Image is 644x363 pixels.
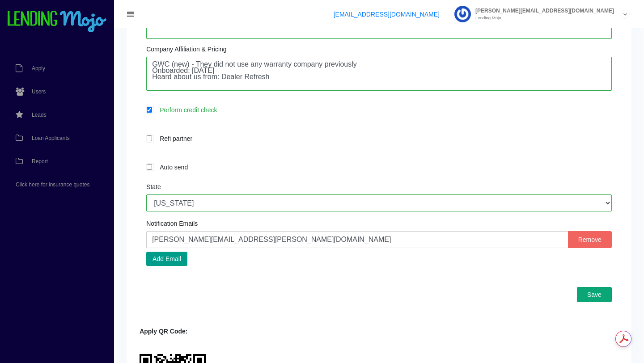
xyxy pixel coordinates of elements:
[146,220,198,227] label: Notification Emails
[32,89,46,94] span: Users
[471,8,614,13] span: [PERSON_NAME][EMAIL_ADDRESS][DOMAIN_NAME]
[471,16,614,20] small: Lending Mojo
[7,11,107,33] img: logo-small.png
[140,327,619,336] div: Apply QR Code:
[155,133,612,144] label: Refi partner
[146,252,187,266] button: Add Email
[146,184,161,190] label: State
[32,112,47,118] span: Leads
[146,57,612,91] textarea: GWC (new) - They did not use any warranty company previously Onboarded: [DATE] Heard about us fro...
[334,11,440,18] a: [EMAIL_ADDRESS][DOMAIN_NAME]
[16,182,89,187] span: Click here for insurance quotes
[155,162,612,172] label: Auto send
[568,231,612,248] button: Remove
[454,6,471,22] img: Profile image
[155,105,612,115] label: Perform credit check
[32,159,48,164] span: Report
[146,46,227,52] label: Company Affiliation & Pricing
[32,66,45,71] span: Apply
[32,135,70,141] span: Loan Applicants
[577,287,612,302] button: Save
